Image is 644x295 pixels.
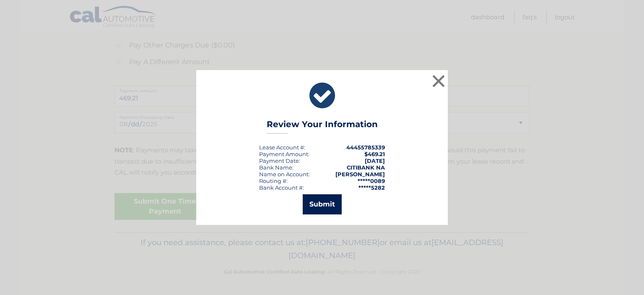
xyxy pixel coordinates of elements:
div: Lease Account #: [259,144,305,151]
div: : [259,157,300,164]
span: $469.21 [364,151,385,157]
div: Routing #: [259,178,288,184]
div: Name on Account: [259,171,310,178]
div: Bank Name: [259,164,293,171]
span: Payment Date [259,157,299,164]
strong: CITIBANK NA [347,164,385,171]
div: Payment Amount: [259,151,309,157]
div: Bank Account #: [259,184,304,191]
strong: [PERSON_NAME] [335,171,385,178]
strong: 44455785339 [346,144,385,151]
span: [DATE] [365,157,385,164]
button: × [430,73,447,89]
h3: Review Your Information [267,119,378,134]
button: Submit [303,194,342,214]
